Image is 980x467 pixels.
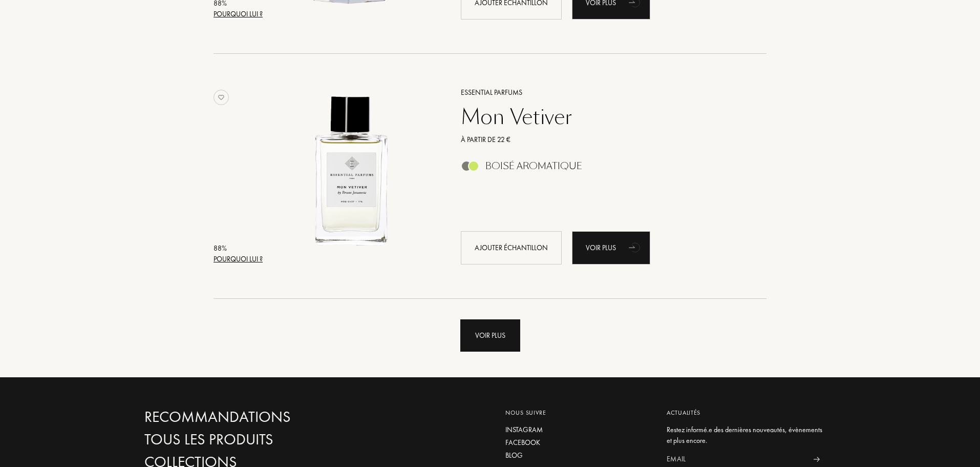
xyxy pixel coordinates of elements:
a: Mon Vetiver [453,105,752,129]
img: no_like_p.png [214,90,229,105]
a: Blog [505,450,651,461]
div: Nous suivre [505,408,651,417]
div: Voir plus [460,319,520,352]
img: news_send.svg [813,457,820,462]
div: animation [625,237,646,257]
img: Mon Vetiver Essential Parfums [266,86,437,256]
div: Restez informé.e des dernières nouveautés, évènements et plus encore. [667,424,828,446]
div: Pourquoi lui ? [214,9,263,19]
a: À partir de 22 € [453,134,752,145]
div: 88 % [214,243,263,254]
div: Pourquoi lui ? [214,254,263,265]
div: Actualités [667,408,828,417]
a: Instagram [505,424,651,435]
div: Boisé Aromatique [485,160,582,172]
a: Tous les produits [144,431,365,449]
a: Voir plusanimation [572,231,650,265]
a: Essential Parfums [453,87,752,98]
div: Ajouter échantillon [461,231,562,265]
a: Facebook [505,437,651,448]
a: Boisé Aromatique [453,164,752,174]
a: Recommandations [144,408,365,426]
div: Voir plus [572,231,650,265]
a: Mon Vetiver Essential Parfums [266,74,445,276]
